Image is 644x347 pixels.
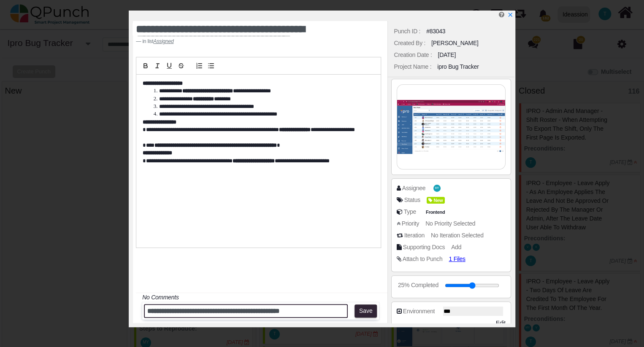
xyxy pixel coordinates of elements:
span: Add [451,244,461,250]
i: Edit Punch [499,11,504,18]
div: Iteration [404,231,425,240]
i: No Comments [142,294,179,301]
span: MY [435,187,439,190]
span: Frontend [424,209,447,216]
div: Creation Date : [394,51,432,59]
u: Assigned [153,38,173,44]
span: 1 Files [449,256,465,262]
div: 25% Completed [398,281,438,290]
div: [DATE] [438,51,456,59]
span: No Iteration Selected [431,232,484,239]
div: Supporting Docs [403,243,445,252]
div: ipro Bug Tracker [437,62,479,71]
button: Save [354,304,377,318]
div: [PERSON_NAME] [431,39,479,48]
footer: in list [136,38,338,45]
cite: Source Title [153,38,173,44]
div: Project Name : [394,62,432,71]
span: Mohammed Yakub Raza Khan A [433,185,441,192]
span: No Priority Selected [425,220,475,227]
div: Punch ID : [394,27,421,36]
div: Attach to Punch [403,255,443,264]
span: New [427,197,445,204]
span: Edit [496,320,506,326]
div: Priority [402,219,419,228]
div: Type [404,207,416,216]
div: Assignee [402,184,425,193]
span: <div><span class="badge badge-secondary" style="background-color: #A4DD00"> <i class="fa fa-tag p... [427,196,445,204]
svg: x [507,12,513,18]
div: Created By : [394,39,425,48]
div: #83043 [426,27,445,36]
div: Status [404,196,420,204]
div: Environment [403,307,435,316]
